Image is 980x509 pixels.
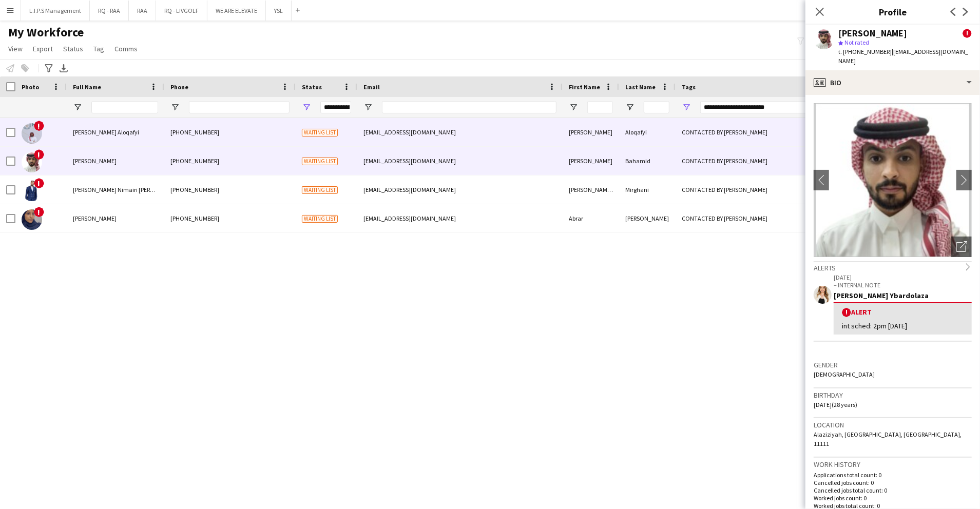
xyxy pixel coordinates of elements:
[382,101,556,113] input: Email Filter Input
[814,390,972,400] h3: Birthday
[63,44,83,53] span: Status
[59,42,87,55] a: Status
[644,101,669,113] input: Last Name Filter Input
[569,103,578,112] button: Open Filter Menu
[302,215,338,223] span: Waiting list
[814,471,972,479] p: Applications total count: 0
[34,121,44,131] span: !
[834,291,972,300] div: [PERSON_NAME] Ybardolaza
[22,181,42,201] img: Salih Nimairi Salih Mirghani
[357,204,563,232] div: [EMAIL_ADDRESS][DOMAIN_NAME]
[34,149,44,160] span: !
[814,486,972,494] p: Cancelled jobs total count: 0
[357,118,563,146] div: [EMAIL_ADDRESS][DOMAIN_NAME]
[164,175,296,204] div: [PHONE_NUMBER]
[207,1,266,21] button: WE ARE ELEVATE
[619,118,676,146] div: Aloqafyi
[619,147,676,175] div: Bahamid
[838,48,892,55] span: t. [PHONE_NUMBER]
[302,129,338,136] span: Waiting list
[43,62,55,74] app-action-btn: Advanced filters
[22,209,42,230] img: Abrar Ahmed
[838,29,907,38] div: [PERSON_NAME]
[842,307,964,317] div: Alert
[302,158,338,165] span: Waiting list
[814,430,962,447] span: Alaziziyah, [GEOGRAPHIC_DATA], [GEOGRAPHIC_DATA], 11111
[682,103,691,112] button: Open Filter Menu
[357,147,563,175] div: [EMAIL_ADDRESS][DOMAIN_NAME]
[73,128,139,136] span: [PERSON_NAME] Aloqafyi
[114,44,138,53] span: Comms
[625,83,656,91] span: Last Name
[676,204,905,232] div: CONTACTED BY [PERSON_NAME]
[814,261,972,272] div: Alerts
[34,178,44,188] span: !
[8,44,23,53] span: View
[682,83,696,91] span: Tags
[34,207,44,217] span: !
[22,83,39,91] span: Photo
[814,479,972,486] p: Cancelled jobs count: 0
[844,38,869,46] span: Not rated
[33,44,53,53] span: Export
[91,101,158,113] input: Full Name Filter Input
[563,204,619,232] div: Abrar
[563,175,619,204] div: [PERSON_NAME] Nimairi [PERSON_NAME]
[89,42,108,55] a: Tag
[57,62,70,74] app-action-btn: Export XLSX
[302,103,311,112] button: Open Filter Menu
[814,494,972,502] p: Worked jobs count: 0
[619,175,676,204] div: Mirghani
[73,157,117,165] span: [PERSON_NAME]
[563,147,619,175] div: [PERSON_NAME]
[110,42,142,55] a: Comms
[22,123,42,144] img: Bader Aloqafyi
[676,175,905,204] div: CONTACTED BY [PERSON_NAME]
[22,152,42,172] img: Abdulrahman Bahamid
[302,83,322,91] span: Status
[129,1,156,21] button: RAA
[170,103,180,112] button: Open Filter Menu
[676,147,905,175] div: CONTACTED BY [PERSON_NAME]
[563,118,619,146] div: [PERSON_NAME]
[625,103,635,112] button: Open Filter Menu
[164,147,296,175] div: [PHONE_NUMBER]
[814,103,972,257] img: Crew avatar or photo
[357,175,563,204] div: [EMAIL_ADDRESS][DOMAIN_NAME]
[266,1,292,21] button: YSL
[963,29,972,38] span: !
[363,83,380,91] span: Email
[814,370,875,378] span: [DEMOGRAPHIC_DATA]
[363,103,373,112] button: Open Filter Menu
[619,204,676,232] div: [PERSON_NAME]
[814,420,972,429] h3: Location
[814,360,972,369] h3: Gender
[842,308,851,317] span: !
[587,101,613,113] input: First Name Filter Input
[156,1,207,21] button: RQ - LIVGOLF
[29,42,57,55] a: Export
[834,281,972,289] p: – INTERNAL NOTE
[842,321,964,330] div: int sched: 2pm [DATE]
[834,273,972,281] p: [DATE]
[93,44,104,53] span: Tag
[73,186,182,193] span: [PERSON_NAME] Nimairi [PERSON_NAME]
[73,83,101,91] span: Full Name
[170,83,188,91] span: Phone
[4,42,27,55] a: View
[302,186,338,194] span: Waiting list
[569,83,600,91] span: First Name
[21,1,90,21] button: L.I.P.S Management
[814,401,857,408] span: [DATE] (28 years)
[951,237,972,257] div: Open photos pop-in
[90,1,129,21] button: RQ - RAA
[805,5,980,18] h3: Profile
[805,70,980,95] div: Bio
[676,118,905,146] div: CONTACTED BY [PERSON_NAME]
[73,103,82,112] button: Open Filter Menu
[8,25,84,40] span: My Workforce
[164,204,296,232] div: [PHONE_NUMBER]
[164,118,296,146] div: [PHONE_NUMBER]
[814,460,972,469] h3: Work history
[73,214,117,222] span: [PERSON_NAME]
